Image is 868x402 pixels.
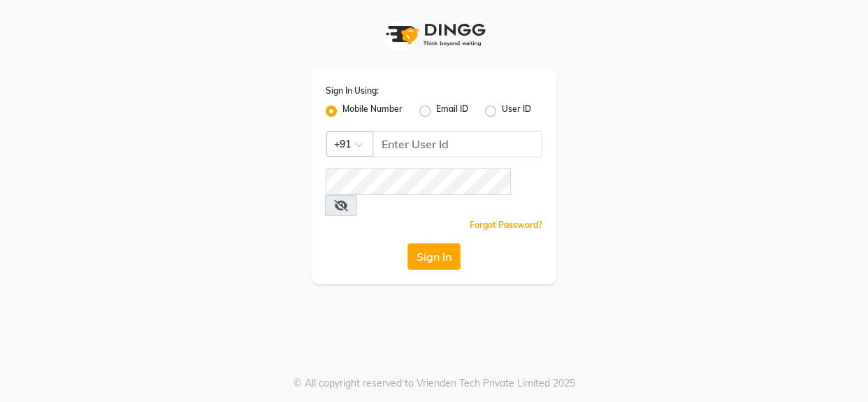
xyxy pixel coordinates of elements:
input: Username [326,168,511,195]
input: Username [372,131,542,157]
label: Sign In Using: [326,85,379,97]
label: User ID [502,103,531,120]
a: Forgot Password? [470,220,542,230]
button: Sign In [407,243,461,270]
label: Email ID [436,103,468,120]
img: logo1.svg [378,14,490,55]
label: Mobile Number [342,103,403,120]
